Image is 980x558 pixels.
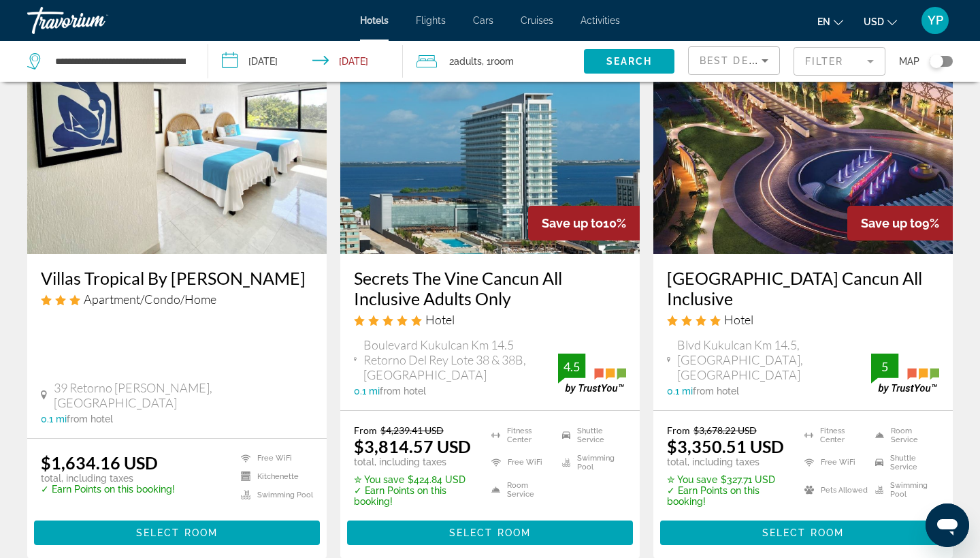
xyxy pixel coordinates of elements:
a: Cars [473,15,493,26]
p: $327.71 USD [667,474,787,485]
button: Toggle map [919,55,953,67]
span: 0.1 mi [41,414,67,424]
span: Hotel [724,312,753,327]
span: Adults [454,56,482,67]
span: Select Room [762,527,844,538]
ins: $3,814.57 USD [354,436,471,456]
span: ✮ You save [667,474,717,485]
span: Best Deals [700,55,770,66]
span: From [667,424,690,436]
div: 5 star Hotel [354,312,626,327]
a: Select Room [34,524,320,539]
ins: $3,350.51 USD [667,436,784,456]
button: Select Room [34,521,320,545]
a: Flights [416,15,446,26]
button: Change currency [864,12,897,31]
a: Hotels [360,15,389,26]
img: Hotel image [27,36,327,254]
span: Apartment/Condo/Home [84,292,216,307]
a: Activities [581,15,620,26]
span: 39 Retorno [PERSON_NAME], [GEOGRAPHIC_DATA] [54,380,313,410]
a: Travorium [27,3,163,38]
div: 4 star Hotel [667,312,939,327]
span: en [817,16,830,27]
button: Travelers: 2 adults, 0 children [403,41,584,82]
img: trustyou-badge.svg [558,354,626,394]
span: 0.1 mi [354,386,380,397]
button: Select Room [660,521,946,545]
li: Room Service [868,424,939,445]
span: ✮ You save [354,474,404,485]
p: total, including taxes [354,456,474,467]
li: Free WiFi [798,452,868,473]
span: , 1 [482,52,514,71]
del: $4,239.41 USD [380,424,444,436]
span: USD [864,16,884,27]
span: YP [928,14,943,27]
div: 3 star Apartment [41,292,313,307]
a: Secrets The Vine Cancun All Inclusive Adults Only [354,268,626,309]
mat-select: Sort by [700,52,768,69]
li: Room Service [485,480,555,500]
button: User Menu [917,6,953,35]
div: 5 [871,358,898,375]
span: Room [491,56,514,67]
span: Search [606,56,653,67]
li: Swimming Pool [234,489,313,501]
span: Save up to [861,216,922,230]
li: Fitness Center [798,424,868,445]
div: 10% [528,206,640,241]
p: total, including taxes [41,473,175,484]
p: total, including taxes [667,456,787,467]
a: Villas Tropical By [PERSON_NAME] [41,268,313,288]
div: 9% [847,206,953,241]
button: Check-in date: Apr 15, 2026 Check-out date: Apr 22, 2026 [208,41,403,82]
span: from hotel [380,386,426,397]
span: Select Room [136,527,218,538]
span: 2 [449,52,482,71]
img: Hotel image [653,36,953,254]
p: $424.84 USD [354,474,474,485]
p: ✓ Earn Points on this booking! [354,485,474,507]
button: Search [584,49,674,74]
span: Boulevard Kukulcan Km 14.5 Retorno Del Rey Lote 38 & 38B, [GEOGRAPHIC_DATA] [363,337,558,382]
p: ✓ Earn Points on this booking! [41,484,175,495]
li: Kitchenette [234,471,313,482]
li: Swimming Pool [868,480,939,500]
span: Select Room [449,527,531,538]
ins: $1,634.16 USD [41,452,158,473]
a: [GEOGRAPHIC_DATA] Cancun All Inclusive [667,268,939,309]
img: Hotel image [340,36,640,254]
span: Blvd Kukulcan Km 14.5, [GEOGRAPHIC_DATA], [GEOGRAPHIC_DATA] [677,337,871,382]
span: from hotel [67,414,113,424]
span: Save up to [542,216,603,230]
a: Select Room [660,524,946,539]
div: 4.5 [558,358,585,375]
li: Shuttle Service [555,424,626,445]
span: From [354,424,377,436]
li: Free WiFi [234,452,313,464]
li: Swimming Pool [555,452,626,473]
del: $3,678.22 USD [693,424,757,436]
li: Fitness Center [485,424,555,445]
span: Hotel [425,312,455,327]
span: Map [899,52,919,71]
span: from hotel [693,386,739,397]
li: Free WiFi [485,452,555,473]
span: 0.1 mi [667,386,693,397]
img: trustyou-badge.svg [871,354,939,394]
button: Filter [794,46,885,76]
a: Cruises [521,15,553,26]
li: Pets Allowed [798,480,868,500]
iframe: Botón para iniciar la ventana de mensajería [926,503,969,547]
